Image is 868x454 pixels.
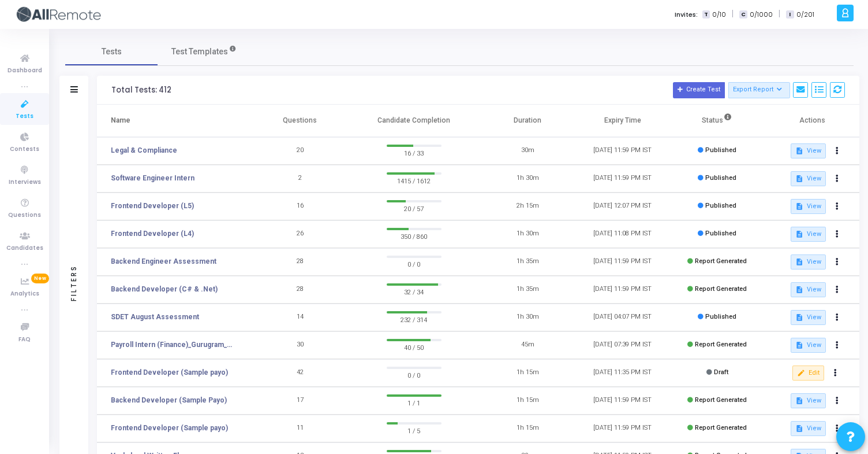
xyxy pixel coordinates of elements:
button: View [791,393,826,408]
span: Published [705,146,736,154]
mat-icon: description [795,202,803,211]
span: Published [705,313,736,320]
span: 1 / 1 [387,397,442,408]
span: Interviews [9,178,41,187]
label: Invites: [675,10,698,20]
span: | [779,8,780,20]
td: 20 [253,137,347,165]
td: [DATE] 04:07 PM IST [575,304,669,331]
span: Report Generated [695,257,747,265]
span: 0 / 0 [387,369,442,381]
td: [DATE] 07:39 PM IST [575,331,669,359]
td: 1h 30m [480,220,575,248]
span: 16 / 33 [387,147,442,158]
a: Backend Developer (Sample Payo) [111,395,227,405]
td: 1h 35m [480,248,575,276]
td: 2h 15m [480,193,575,220]
mat-icon: description [795,425,803,433]
mat-icon: description [795,230,803,238]
span: Published [705,174,736,182]
a: Frontend Developer (L5) [111,201,194,211]
span: 0 / 0 [387,258,442,270]
td: 1h 30m [480,304,575,331]
td: 1h 30m [480,165,575,193]
span: Tests [16,112,33,121]
span: C [739,10,747,19]
span: Tests [102,46,122,58]
td: [DATE] 11:08 PM IST [575,220,669,248]
button: Create Test [673,82,725,98]
mat-icon: description [795,397,803,405]
span: Analytics [10,289,39,299]
mat-icon: description [795,258,803,266]
button: View [791,338,826,353]
span: Report Generated [695,396,747,404]
span: Questions [8,211,41,220]
span: FAQ [18,335,31,345]
td: 30 [253,331,347,359]
button: View [791,421,826,436]
div: Filters [69,219,79,346]
td: 14 [253,304,347,331]
td: [DATE] 11:59 PM IST [575,137,669,165]
td: 1h 15m [480,415,575,442]
button: View [791,171,826,186]
mat-icon: description [795,313,803,322]
span: I [786,10,794,19]
span: 0/1000 [750,10,773,20]
button: Edit [792,366,824,381]
td: [DATE] 11:59 PM IST [575,248,669,276]
td: 16 [253,193,347,220]
span: 350 / 860 [387,230,442,242]
th: Actions [765,105,859,137]
th: Expiry Time [575,105,669,137]
a: Legal & Compliance [111,145,177,156]
button: View [791,143,826,158]
td: 30m [480,137,575,165]
th: Name [97,105,253,137]
span: Published [705,202,736,209]
td: 26 [253,220,347,248]
td: [DATE] 11:59 PM IST [575,387,669,415]
td: 1h 15m [480,387,575,415]
td: [DATE] 12:07 PM IST [575,193,669,220]
td: [DATE] 11:59 PM IST [575,415,669,442]
td: 45m [480,331,575,359]
td: 17 [253,387,347,415]
span: Report Generated [695,285,747,293]
span: 32 / 34 [387,286,442,297]
mat-icon: description [795,147,803,155]
span: Report Generated [695,424,747,431]
a: Backend Developer (C# & .Net) [111,284,218,294]
button: View [791,254,826,270]
mat-icon: description [795,175,803,183]
span: | [732,8,734,20]
div: Total Tests: 412 [111,86,171,95]
td: 1h 15m [480,359,575,387]
span: Test Templates [171,46,228,58]
span: New [31,274,49,283]
a: Frontend Developer (Sample payo) [111,423,228,433]
span: Dashboard [8,66,42,76]
span: 1 / 5 [387,425,442,436]
span: 20 / 57 [387,202,442,214]
img: logo [14,3,101,26]
th: Questions [253,105,347,137]
th: Status [670,105,765,137]
td: [DATE] 11:35 PM IST [575,359,669,387]
span: Contests [10,145,39,154]
span: 0/201 [796,10,814,20]
td: 11 [253,415,347,442]
mat-icon: description [795,341,803,349]
a: Software Engineer Intern [111,173,194,183]
button: View [791,282,826,297]
span: Candidates [6,243,43,253]
a: Backend Engineer Assessment [111,256,216,267]
span: Draft [714,368,728,376]
span: Report Generated [695,341,747,348]
td: 2 [253,165,347,193]
td: [DATE] 11:59 PM IST [575,276,669,304]
td: 1h 35m [480,276,575,304]
span: 40 / 50 [387,341,442,353]
th: Duration [480,105,575,137]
